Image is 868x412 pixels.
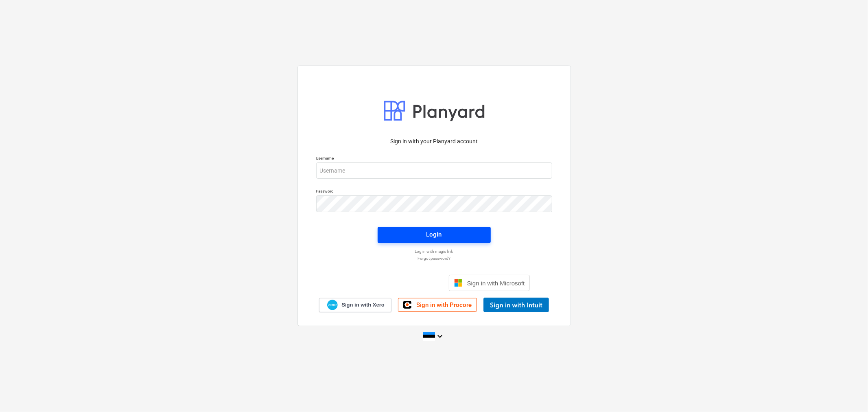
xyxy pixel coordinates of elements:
[312,249,556,254] a: Log in with magic link
[426,229,442,240] div: Login
[319,298,391,312] a: Sign in with Xero
[341,301,384,309] span: Sign in with Xero
[316,162,552,179] input: Username
[334,274,446,292] iframe: Sisselogimine Google'i nupu abil
[316,156,552,162] p: Username
[378,227,491,243] button: Login
[398,298,477,312] a: Sign in with Procore
[454,279,462,287] img: Microsoft logo
[312,256,556,261] a: Forgot password?
[467,280,525,287] span: Sign in with Microsoft
[327,300,338,311] img: Xero logo
[435,331,445,341] i: keyboard_arrow_down
[316,137,552,146] p: Sign in with your Planyard account
[316,188,552,195] p: Password
[416,301,472,309] span: Sign in with Procore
